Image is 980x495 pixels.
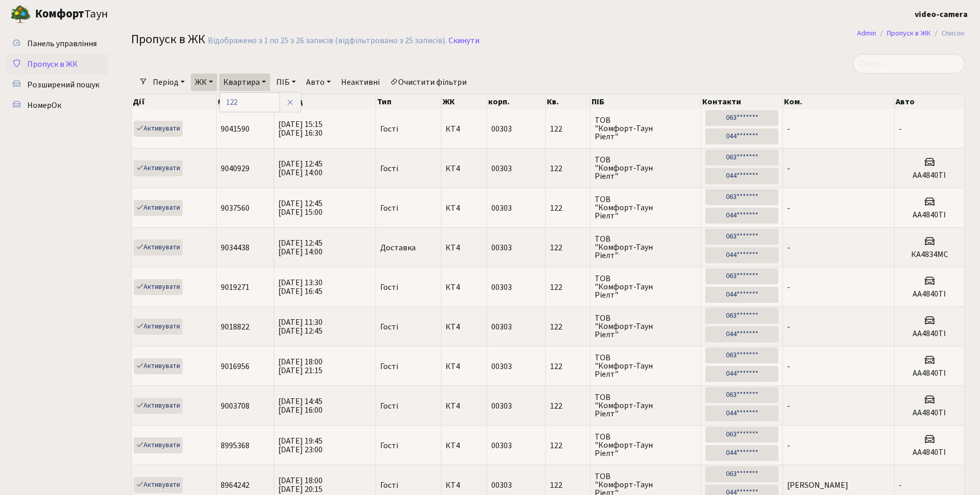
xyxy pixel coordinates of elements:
[35,6,84,22] b: Комфорт
[27,59,78,70] span: Пропуск в ЖК
[491,321,512,333] span: 00303
[446,442,483,450] span: КТ4
[491,400,512,412] span: 00303
[491,242,512,253] span: 00303
[134,477,183,493] a: Активувати
[380,283,398,291] span: Гості
[899,408,960,418] h5: АА4840ТІ
[5,54,108,75] a: Пропуск в ЖК
[278,119,323,139] span: [DATE] 15:15 [DATE] 16:30
[550,402,586,410] span: 122
[134,279,183,295] a: Активувати
[899,369,960,378] h5: АА4840ТІ
[134,319,183,335] a: Активувати
[899,210,960,220] h5: АА4840ТІ
[221,242,250,253] span: 9034438
[208,36,447,46] div: Відображено з 1 по 25 з 26 записів (відфільтровано з 25 записів).
[134,160,183,176] a: Активувати
[550,283,586,291] span: 122
[278,158,323,178] span: [DATE] 12:45 [DATE] 14:00
[219,74,270,91] a: Квартира
[595,314,697,339] span: ТОВ "Комфорт-Таун Ріелт"
[899,448,960,457] h5: АА4840ТІ
[887,28,931,39] a: Пропуск в ЖК
[899,123,902,135] span: -
[380,362,398,371] span: Гості
[27,100,61,111] span: НомерОк
[550,244,586,252] span: 122
[491,123,512,135] span: 00303
[149,74,189,91] a: Період
[274,95,376,109] th: Період
[27,79,99,90] span: Розширений пошук
[701,95,783,109] th: Контакти
[191,74,217,91] a: ЖК
[915,8,968,21] a: video-camera
[446,164,483,173] span: КТ4
[787,282,790,293] span: -
[5,95,108,116] a: НомерОк
[842,23,980,44] nav: breadcrumb
[491,203,512,214] span: 00303
[491,282,512,293] span: 00303
[591,95,701,109] th: ПІБ
[787,440,790,451] span: -
[380,244,416,252] span: Доставка
[446,283,483,291] span: КТ4
[595,354,697,378] span: ТОВ "Комфорт-Таун Ріелт"
[446,362,483,371] span: КТ4
[221,480,250,491] span: 8964242
[446,481,483,489] span: КТ4
[131,30,205,48] span: Пропуск в ЖК
[221,440,250,451] span: 8995368
[272,74,300,91] a: ПІБ
[446,204,483,212] span: КТ4
[899,171,960,180] h5: АА4840ТІ
[302,74,335,91] a: Авто
[550,125,586,133] span: 122
[129,6,154,23] button: Переключити навігацію
[10,4,31,25] img: logo.png
[132,95,217,109] th: Дії
[853,54,965,74] input: Пошук...
[278,198,323,218] span: [DATE] 12:45 [DATE] 15:00
[337,74,384,91] a: Неактивні
[134,200,183,216] a: Активувати
[787,123,790,135] span: -
[134,121,183,137] a: Активувати
[595,156,697,180] span: ТОВ "Комфорт-Таун Ріелт"
[595,274,697,299] span: ТОВ "Комфорт-Таун Ріелт"
[857,28,876,39] a: Admin
[380,204,398,212] span: Гості
[134,240,183,255] a: Активувати
[278,237,323,258] span: [DATE] 12:45 [DATE] 14:00
[595,116,697,141] span: ТОВ "Комфорт-Таун Ріелт"
[217,95,274,109] th: #
[787,361,790,372] span: -
[221,282,250,293] span: 9019271
[550,204,586,212] span: 122
[446,125,483,133] span: КТ4
[550,442,586,450] span: 122
[5,75,108,95] a: Розширений пошук
[550,164,586,173] span: 122
[787,242,790,253] span: -
[915,9,968,20] b: video-camera
[787,321,790,333] span: -
[380,164,398,173] span: Гості
[221,361,250,372] span: 9016956
[380,125,398,133] span: Гості
[931,28,965,39] li: Список
[134,358,183,374] a: Активувати
[221,400,250,412] span: 9003708
[380,481,398,489] span: Гості
[376,95,441,109] th: Тип
[595,393,697,418] span: ТОВ "Комфорт-Таун Ріелт"
[787,400,790,412] span: -
[221,203,250,214] span: 9037560
[134,437,183,453] a: Активувати
[446,402,483,410] span: КТ4
[221,123,250,135] span: 9041590
[27,38,97,49] span: Панель управління
[895,95,965,109] th: Авто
